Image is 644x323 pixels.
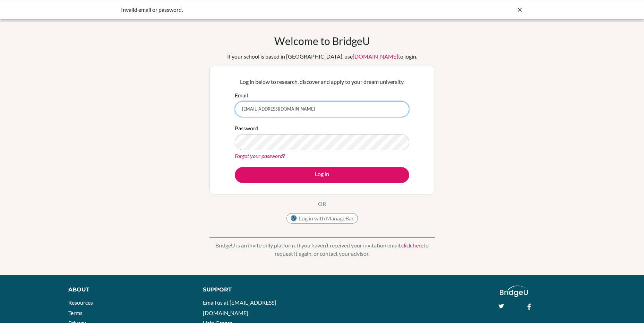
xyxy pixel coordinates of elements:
div: If your school is based in [GEOGRAPHIC_DATA], use to login. [227,52,417,61]
a: Terms [68,309,83,316]
p: BridgeU is an invite only platform. If you haven’t received your invitation email, to request it ... [209,241,435,258]
label: Password [235,124,258,132]
div: Support [203,286,314,294]
a: Email us at [EMAIL_ADDRESS][DOMAIN_NAME] [203,299,276,316]
a: Forgot your password? [235,152,285,159]
a: Resources [68,299,93,306]
button: Log in [235,167,409,183]
p: OR [318,200,326,208]
button: Log in with ManageBac [286,213,358,224]
div: Invalid email or password. [121,6,419,14]
div: About [68,286,187,294]
label: Email [235,91,248,99]
a: [DOMAIN_NAME] [353,53,398,60]
a: click here [401,242,423,248]
h1: Welcome to BridgeU [274,35,370,47]
p: Log in below to research, discover and apply to your dream university. [235,78,409,86]
img: logo_white@2x-f4f0deed5e89b7ecb1c2cc34c3e3d731f90f0f143d5ea2071677605dd97b5244.png [500,286,528,297]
